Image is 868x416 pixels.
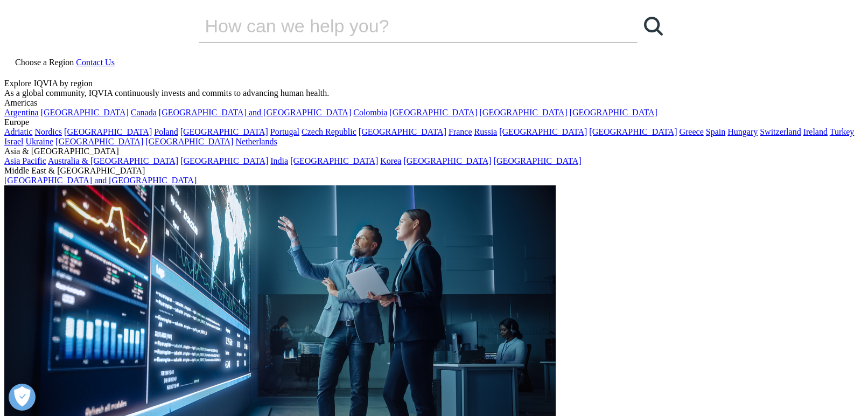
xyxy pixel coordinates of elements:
input: Search [199,10,607,42]
a: Asia Pacific [4,156,46,165]
a: [GEOGRAPHIC_DATA] [480,108,568,117]
a: Russia [474,127,498,136]
a: India [270,156,288,165]
a: [GEOGRAPHIC_DATA] [180,156,268,165]
a: [GEOGRAPHIC_DATA] [494,156,582,165]
a: Greece [679,127,703,136]
a: Nordics [34,127,62,136]
a: Netherlands [235,137,277,146]
a: [GEOGRAPHIC_DATA] [403,156,491,165]
a: [GEOGRAPHIC_DATA] [180,127,268,136]
a: France [449,127,472,136]
a: [GEOGRAPHIC_DATA] [145,137,233,146]
a: Switzerland [760,127,801,136]
a: [GEOGRAPHIC_DATA] [290,156,378,165]
a: [GEOGRAPHIC_DATA] [499,127,587,136]
a: Korea [380,156,401,165]
a: Canada [131,108,157,117]
a: Poland [154,127,178,136]
a: Ireland [803,127,828,136]
a: [GEOGRAPHIC_DATA] [64,127,152,136]
a: [GEOGRAPHIC_DATA] [41,108,129,117]
a: Contact Us [76,58,115,67]
span: Choose a Region [15,58,74,67]
a: Adriatic [4,127,32,136]
a: Australia & [GEOGRAPHIC_DATA] [48,156,178,165]
a: [GEOGRAPHIC_DATA] [389,108,477,117]
div: Explore IQVIA by region [4,79,864,88]
a: Colombia [353,108,387,117]
a: [GEOGRAPHIC_DATA] [359,127,446,136]
div: Asia & [GEOGRAPHIC_DATA] [4,147,864,156]
div: Americas [4,98,864,108]
a: Turkey [830,127,855,136]
a: Argentina [4,108,39,117]
a: Portugal [270,127,299,136]
div: As a global community, IQVIA continuously invests and commits to advancing human health. [4,88,864,98]
a: Czech Republic [302,127,356,136]
svg: Search [644,17,663,36]
a: [GEOGRAPHIC_DATA] [589,127,677,136]
a: Search [638,10,670,42]
a: Israel [4,137,24,146]
div: Europe [4,117,864,127]
div: Middle East & [GEOGRAPHIC_DATA] [4,166,864,176]
a: [GEOGRAPHIC_DATA] and [GEOGRAPHIC_DATA] [159,108,351,117]
a: Ukraine [26,137,54,146]
button: 優先設定センターを開く [9,384,36,411]
a: Hungary [727,127,758,136]
a: [GEOGRAPHIC_DATA] [570,108,657,117]
a: Spain [706,127,725,136]
a: [GEOGRAPHIC_DATA] [55,137,143,146]
a: [GEOGRAPHIC_DATA] and [GEOGRAPHIC_DATA] [4,176,197,185]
